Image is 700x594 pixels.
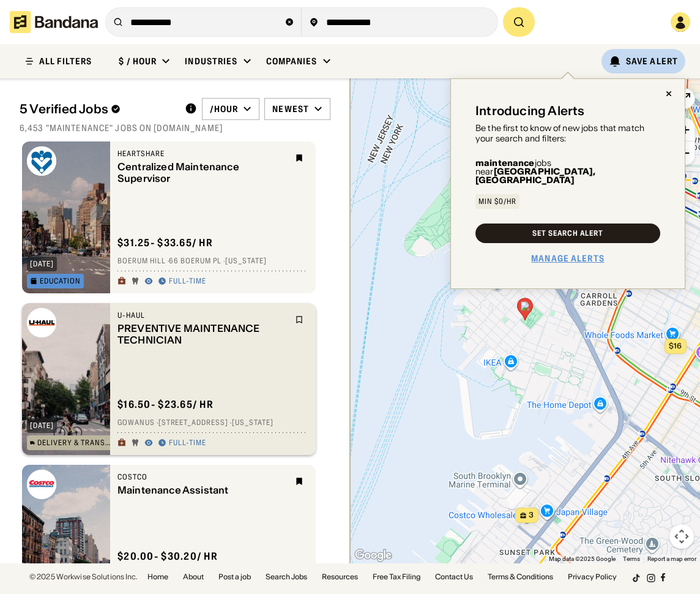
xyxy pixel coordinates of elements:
[10,11,98,33] img: Bandana logotype
[30,422,54,429] div: [DATE]
[117,550,218,563] div: $ 20.00 - $30.20 / hr
[475,123,660,144] div: Be the first to know of new jobs that match your search and filters:
[169,277,206,287] div: Full-time
[568,573,617,581] a: Privacy Policy
[117,161,288,184] div: Centralized Maintenance Supervisor
[117,323,288,346] div: PREVENTIVE MAINTENANCE TECHNICIAN
[117,257,308,266] div: Boerum Hill · 66 Boerum Pl · [US_STATE]
[322,573,358,581] a: Resources
[549,555,616,562] span: Map data ©2025 Google
[669,341,682,350] span: $16
[30,260,54,268] div: [DATE]
[119,56,157,67] div: $ / hour
[20,102,175,116] div: 5 Verified Jobs
[27,308,56,337] img: U-Haul logo
[529,510,534,521] span: 3
[39,57,92,66] div: ALL FILTERS
[475,166,595,186] b: [GEOGRAPHIC_DATA], [GEOGRAPHIC_DATA]
[117,472,288,482] div: Costco
[218,573,251,581] a: Post a job
[117,149,288,159] div: HeartShare
[117,418,308,428] div: Gowanus · [STREET_ADDRESS] · [US_STATE]
[37,439,112,446] div: Delivery & Transportation
[27,146,56,176] img: HeartShare logo
[183,573,204,581] a: About
[532,230,603,237] div: Set Search Alert
[20,122,330,133] div: 6,453 "maintenance" jobs on [DOMAIN_NAME]
[488,573,553,581] a: Terms & Conditions
[117,398,214,411] div: $ 16.50 - $23.65 / hr
[475,159,660,184] div: jobs near
[353,547,393,563] a: Open this area in Google Maps (opens a new window)
[185,56,237,67] div: Industries
[169,438,206,448] div: Full-time
[117,236,213,249] div: $ 31.25 - $33.65 / hr
[531,253,605,264] a: Manage Alerts
[669,524,694,549] button: Map camera controls
[40,277,81,285] div: Education
[647,555,696,562] a: Report a map error
[266,56,318,67] div: Companies
[117,484,288,496] div: Maintenance Assistant
[272,103,309,115] div: Newest
[210,103,239,115] div: /hour
[147,573,168,581] a: Home
[353,547,393,563] img: Google
[435,573,473,581] a: Contact Us
[20,141,330,563] div: grid
[373,573,420,581] a: Free Tax Filing
[266,573,307,581] a: Search Jobs
[626,56,678,67] div: Save Alert
[623,555,640,562] a: Terms (opens in new tab)
[475,103,585,118] div: Introducing Alerts
[475,157,535,168] b: maintenance
[117,310,288,320] div: U-Haul
[478,198,516,205] div: Min $0/hr
[27,470,56,499] img: Costco logo
[29,573,138,581] div: © 2025 Workwise Solutions Inc.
